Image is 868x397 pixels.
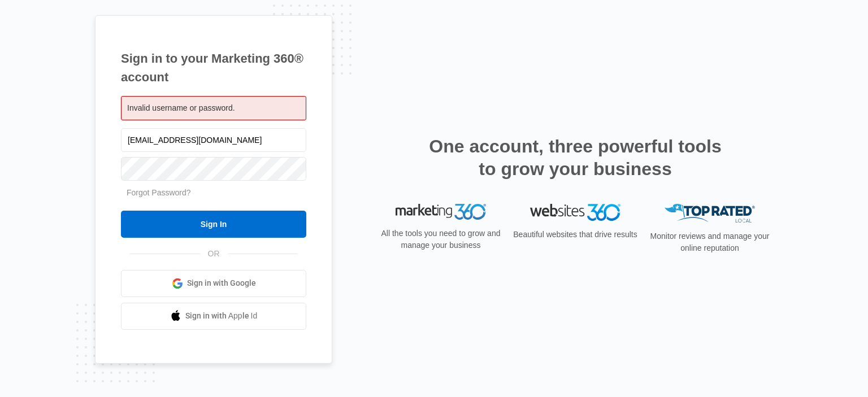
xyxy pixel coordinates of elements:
[121,49,306,86] h1: Sign in to your Marketing 360® account
[121,211,306,238] input: Sign In
[530,204,620,220] img: Websites 360
[121,128,306,152] input: Email
[396,204,486,220] img: Marketing 360
[187,277,256,289] span: Sign in with Google
[200,248,228,260] span: OR
[426,135,725,180] h2: One account, three powerful tools to grow your business
[665,204,755,223] img: Top Rated Local
[646,230,773,254] p: Monitor reviews and manage your online reputation
[121,303,306,330] a: Sign in with Apple Id
[377,228,504,251] p: All the tools you need to grow and manage your business
[512,229,639,241] p: Beautiful websites that drive results
[121,270,306,297] a: Sign in with Google
[127,103,235,112] span: Invalid username or password.
[185,310,258,322] span: Sign in with Apple Id
[127,188,191,197] a: Forgot Password?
